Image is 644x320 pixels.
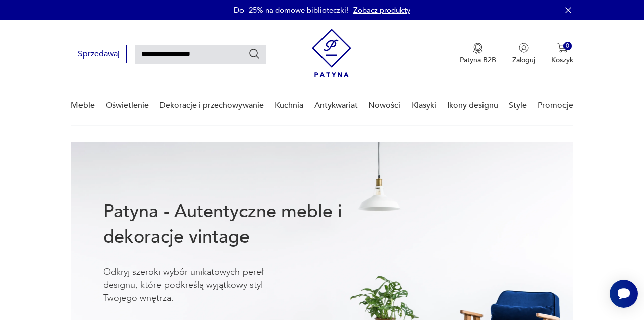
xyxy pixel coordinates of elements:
[512,43,535,65] button: Zaloguj
[368,86,400,125] a: Nowości
[460,55,496,65] p: Patyna B2B
[275,86,303,125] a: Kuchnia
[447,86,498,125] a: Ikony designu
[551,55,573,65] p: Koszyk
[234,5,348,15] p: Do -25% na domowe biblioteczki!
[103,199,375,250] h1: Patyna - Autentyczne meble i dekoracje vintage
[551,43,573,65] button: 0Koszyk
[71,51,127,58] a: Sprzedawaj
[563,42,572,50] div: 0
[412,86,436,125] a: Klasyki
[460,43,496,65] button: Patyna B2B
[248,48,260,60] button: Szukaj
[71,45,127,63] button: Sprzedawaj
[353,5,410,15] a: Zobacz produkty
[610,280,638,308] iframe: Smartsupp widget button
[71,86,95,125] a: Meble
[159,86,264,125] a: Dekoracje i przechowywanie
[314,86,358,125] a: Antykwariat
[519,43,529,53] img: Ikonka użytkownika
[473,43,483,54] img: Ikona medalu
[103,266,294,305] p: Odkryj szeroki wybór unikatowych pereł designu, które podkreślą wyjątkowy styl Twojego wnętrza.
[512,55,535,65] p: Zaloguj
[460,43,496,65] a: Ikona medaluPatyna B2B
[312,29,351,77] img: Patyna - sklep z meblami i dekoracjami vintage
[509,86,527,125] a: Style
[557,43,568,53] img: Ikona koszyka
[538,86,573,125] a: Promocje
[106,86,149,125] a: Oświetlenie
